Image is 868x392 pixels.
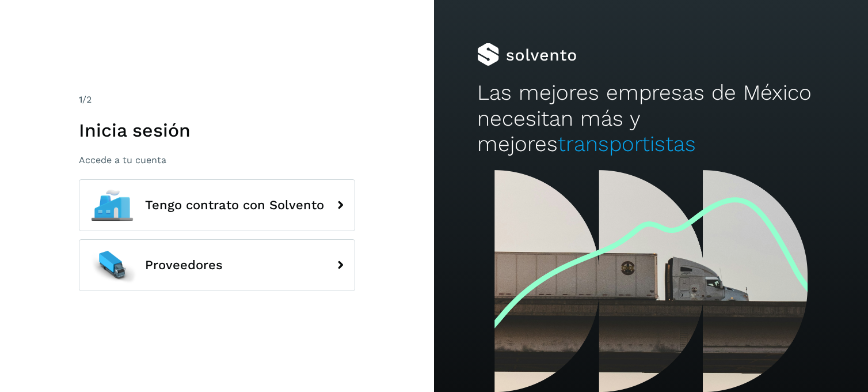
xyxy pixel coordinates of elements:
[79,154,355,165] p: Accede a tu cuenta
[477,80,824,157] h2: Las mejores empresas de México necesitan más y mejores
[145,258,223,272] span: Proveedores
[79,179,355,231] button: Tengo contrato con Solvento
[145,198,324,212] span: Tengo contrato con Solvento
[79,93,355,107] div: /2
[79,119,355,141] h1: Inicia sesión
[79,239,355,291] button: Proveedores
[79,94,82,105] span: 1
[558,131,696,156] span: transportistas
